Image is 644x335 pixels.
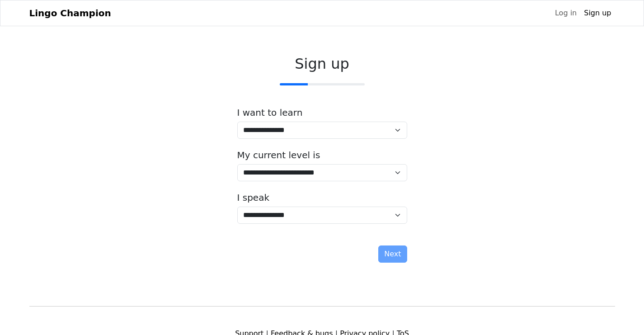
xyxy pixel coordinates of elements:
[29,4,111,22] a: Lingo Champion
[551,4,580,22] a: Log in
[237,107,303,118] label: I want to learn
[237,192,270,203] label: I speak
[237,55,407,72] h2: Sign up
[580,4,615,22] a: Sign up
[237,150,320,160] label: My current level is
